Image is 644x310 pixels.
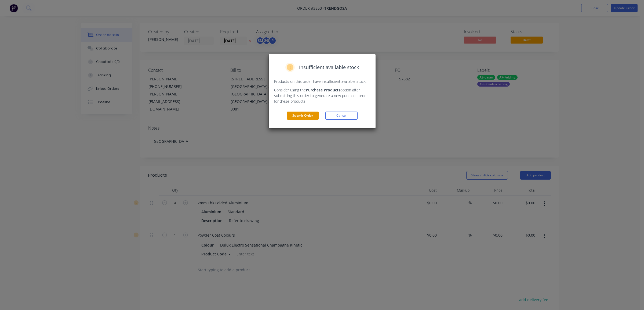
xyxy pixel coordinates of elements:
[299,64,359,71] span: Insufficient available stock
[274,79,370,84] p: Products on this order have insufficient available stock.
[274,87,370,104] p: Consider using the option after submitting this order to generate a new purchase order for these ...
[306,87,340,92] strong: Purchase Products
[287,112,319,120] button: Submit Order
[325,112,358,120] button: Cancel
